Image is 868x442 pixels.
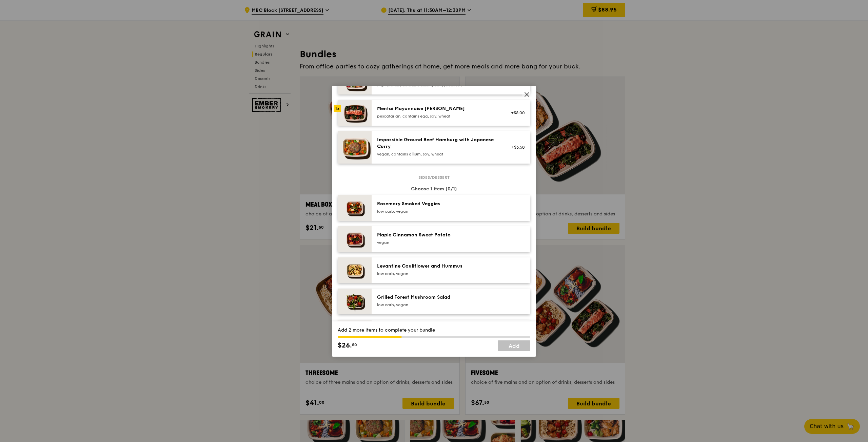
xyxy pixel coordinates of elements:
[377,136,499,150] div: Impossible Ground Beef Hamburg with Japanese Curry
[377,113,499,119] div: pescatarian, contains egg, soy, wheat
[377,263,499,270] div: Levantine Cauliflower and Hummus
[507,110,525,115] div: +$5.00
[338,195,372,221] img: daily_normal_Thyme-Rosemary-Zucchini-HORZ.jpg
[377,302,499,308] div: low carb, vegan
[338,100,372,126] img: daily_normal_Mentai-Mayonnaise-Aburi-Salmon-HORZ.jpg
[377,240,499,245] div: vegan
[338,226,372,252] img: daily_normal_Maple_Cinnamon_Sweet_Potato__Horizontal_.jpg
[338,327,530,334] div: Add 2 more items to complete your bundle
[338,340,352,351] span: $26.
[338,289,372,314] img: daily_normal_Grilled-Forest-Mushroom-Salad-HORZ.jpg
[507,145,525,150] div: +$6.50
[352,342,357,348] span: 50
[377,232,499,238] div: Maple Cinnamon Sweet Potato
[377,105,499,112] div: Mentai Mayonnaise [PERSON_NAME]
[338,320,372,345] img: daily_normal_Piri-Piri-Chicken-Bites-HORZ.jpg
[416,175,452,180] span: Sides/dessert
[377,294,499,301] div: Grilled Forest Mushroom Salad
[377,271,499,276] div: low carb, vegan
[338,131,372,164] img: daily_normal_HORZ-Impossible-Hamburg-With-Japanese-Curry.jpg
[338,186,530,192] div: Choose 1 item (0/1)
[377,201,499,207] div: Rosemary Smoked Veggies
[334,105,341,112] div: 1x
[377,151,499,157] div: vegan, contains allium, soy, wheat
[377,209,499,214] div: low carb, vegan
[338,257,372,283] img: daily_normal_Levantine_Cauliflower_and_Hummus__Horizontal_.jpg
[498,340,530,351] a: Add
